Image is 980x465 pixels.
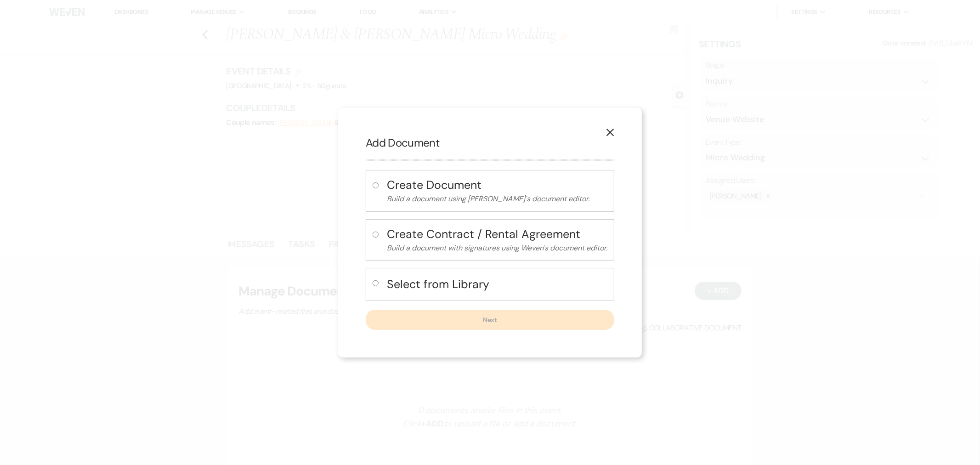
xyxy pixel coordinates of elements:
p: Build a document with signatures using Weven's document editor. [387,242,607,254]
h2: Add Document [366,135,614,151]
h4: Create Document [387,177,607,193]
button: Create DocumentBuild a document using [PERSON_NAME]'s document editor. [387,177,607,205]
button: Next [366,310,614,330]
h4: Create Contract / Rental Agreement [387,226,607,242]
button: Create Contract / Rental AgreementBuild a document with signatures using Weven's document editor. [387,226,607,254]
button: Select from Library [387,275,607,294]
p: Build a document using [PERSON_NAME]'s document editor. [387,193,607,205]
h4: Select from Library [387,276,607,292]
